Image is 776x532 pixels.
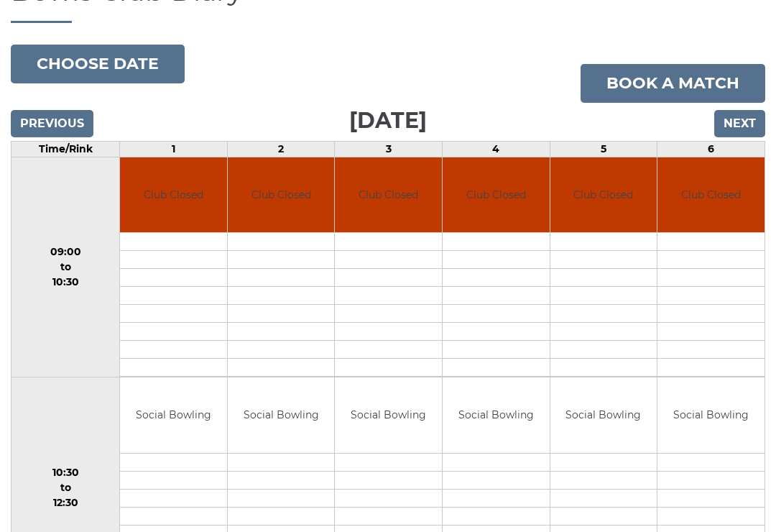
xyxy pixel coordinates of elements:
td: Social Bowling [335,378,442,454]
td: Club Closed [228,158,335,234]
td: 09:00 to 10:30 [11,157,120,378]
td: Time/Rink [11,142,120,157]
td: Social Bowling [443,378,550,454]
button: Choose date [11,45,185,84]
td: Social Bowling [550,378,657,454]
td: 4 [443,142,550,157]
input: Next [714,111,765,138]
td: 1 [120,142,228,157]
a: Book a match [581,65,765,104]
td: Club Closed [657,158,765,234]
td: Club Closed [550,158,657,234]
td: 2 [227,142,335,157]
td: Social Bowling [657,378,765,454]
td: Club Closed [120,158,227,234]
td: 6 [657,142,765,157]
td: Club Closed [335,158,442,234]
td: 3 [335,142,443,157]
td: 5 [550,142,657,157]
td: Social Bowling [120,378,227,454]
input: Previous [11,111,93,138]
td: Social Bowling [228,378,335,454]
td: Club Closed [443,158,550,234]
